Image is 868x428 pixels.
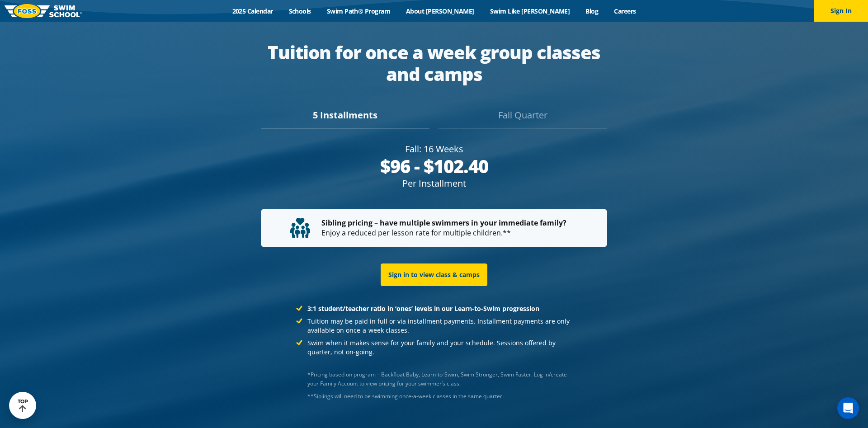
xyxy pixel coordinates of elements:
[307,370,571,388] p: *Pricing based on program – Backfloat Baby, Learn-to-Swim, Swim Stronger, Swim Faster. Log in/cre...
[307,392,571,401] div: **Siblings will need to be swimming once-a-week classes in the same quarter.
[307,304,539,313] strong: 3:1 student/teacher ratio in ‘ones’ levels in our Learn-to-Swim progression
[398,7,482,15] a: About [PERSON_NAME]
[261,143,608,155] div: Fall: 16 Weeks
[290,218,310,238] img: tuition-family-children.svg
[321,218,566,228] strong: Sibling pricing – have multiple swimmers in your immediate family?
[261,155,608,177] div: $96 - $102.40
[261,42,608,85] div: Tuition for once a week group classes and camps
[296,339,571,357] li: Swim when it makes sense for your family and your schedule. Sessions offered by quarter, not on-g...
[261,177,608,190] div: Per Installment
[837,397,859,419] div: Open Intercom Messenger
[439,108,607,128] div: Fall Quarter
[18,399,28,413] div: TOP
[281,7,319,15] a: Schools
[290,218,578,238] p: Enjoy a reduced per lesson rate for multiple children.**
[296,317,571,335] li: Tuition may be paid in full or via installment payments. Installment payments are only available ...
[606,7,644,15] a: Careers
[578,7,606,15] a: Blog
[482,7,578,15] a: Swim Like [PERSON_NAME]
[307,392,571,401] div: Josef Severson, Rachael Blom (group direct message)
[224,7,281,15] a: 2025 Calendar
[381,263,487,286] a: Sign in to view class & camps
[319,7,398,15] a: Swim Path® Program
[5,4,82,18] img: FOSS Swim School Logo
[261,108,429,128] div: 5 Installments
